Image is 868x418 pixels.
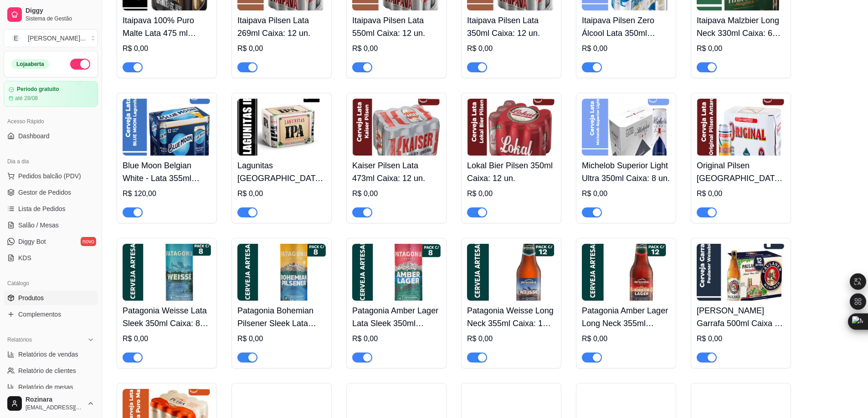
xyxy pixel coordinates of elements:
[582,333,670,344] div: R$ 0,00
[4,363,98,378] a: Relatório de clientes
[352,14,441,40] h4: Itaipava Pilsen Lata 550ml Caixa: 12 un.
[15,95,38,102] article: até 28/08
[582,304,670,330] h4: Patagonia Amber Lager Long Neck 355ml Caixa: 12 un.
[237,99,326,156] img: product-image
[123,159,211,185] h4: Blue Moon Belgian White - Lata 355ml Caixa 12 Un
[4,81,98,107] a: Período gratuitoaté 28/08
[18,237,46,246] span: Diggy Bot
[123,99,211,156] img: product-image
[467,159,555,185] h4: Lokal Bier Pilsen 350ml Caixa: 12 un.
[467,188,555,199] div: R$ 0,00
[697,244,785,301] img: product-image
[352,244,441,301] img: product-image
[4,276,98,291] div: Catálogo
[582,244,670,301] img: product-image
[4,307,98,322] a: Complementos
[237,244,326,301] img: product-image
[237,159,326,185] h4: Lagunitas [GEOGRAPHIC_DATA] Puro Malte IPA - Lata 350ml 12 Un.
[18,204,66,213] span: Lista de Pedidos
[4,154,98,169] div: Dia a dia
[4,234,98,249] a: Diggy Botnovo
[237,14,326,40] h4: Itaipava Pilsen Lata 269ml Caixa: 12 un.
[18,188,71,197] span: Gestor de Pedidos
[582,43,670,54] div: R$ 0,00
[4,185,98,200] a: Gestor de Pedidos
[467,43,555,54] div: R$ 0,00
[467,333,555,344] div: R$ 0,00
[467,244,555,301] img: product-image
[4,218,98,232] a: Salão / Mesas
[237,304,326,330] h4: Patagonia Bohemian Pilsener Sleek Lata 350ml Caixa: 8 un.
[28,34,86,43] div: [PERSON_NAME] ...
[697,188,785,199] div: R$ 0,00
[4,380,98,394] a: Relatório de mesas
[123,43,211,54] div: R$ 0,00
[18,366,76,375] span: Relatório de clientes
[352,159,441,185] h4: Kaiser Pilsen Lata 473ml Caixa: 12 un.
[352,188,441,199] div: R$ 0,00
[352,43,441,54] div: R$ 0,00
[11,34,21,43] span: E
[4,129,98,143] a: Dashboard
[17,86,59,93] article: Período gratuito
[18,221,59,230] span: Salão / Mesas
[4,291,98,305] a: Produtos
[18,383,73,392] span: Relatório de mesas
[352,333,441,344] div: R$ 0,00
[26,15,94,22] span: Sistema de Gestão
[4,169,98,183] button: Pedidos balcão (PDV)
[237,188,326,199] div: R$ 0,00
[697,304,785,330] h4: [PERSON_NAME] Garrafa 500ml Caixa 6 un.
[123,244,211,301] img: product-image
[697,333,785,344] div: R$ 0,00
[467,99,555,156] img: product-image
[26,7,94,15] span: Diggy
[4,114,98,129] div: Acesso Rápido
[123,304,211,330] h4: Patagonia Weisse Lata Sleek 350ml Caixa: 8 un.
[18,350,78,359] span: Relatórios de vendas
[352,304,441,330] h4: Patagonia Amber Lager Lata Sleek 350ml Caixa: 8 un.
[4,251,98,265] a: KDS
[237,333,326,344] div: R$ 0,00
[123,14,211,40] h4: Itaipava 100% Puro Malte Lata 475 ml Caixa com: 12 un.
[582,99,670,156] img: product-image
[4,4,98,25] a: DiggySistema de Gestão
[582,188,670,199] div: R$ 0,00
[352,99,441,156] img: product-image
[467,304,555,330] h4: Patagonia Weisse Long Neck 355ml Caixa: 12 un.
[4,347,98,362] a: Relatórios de vendas
[26,396,83,404] span: Rozinara
[237,43,326,54] div: R$ 0,00
[4,29,98,47] button: Select a team
[4,393,98,414] button: Rozinara[EMAIL_ADDRESS][DOMAIN_NAME]
[18,253,31,262] span: KDS
[7,336,32,343] span: Relatórios
[582,159,670,185] h4: Michelob Superior Light Ultra 350ml Caixa: 8 un.
[697,14,785,40] h4: Itaipava Malzbier Long Neck 330ml Caixa: 6 un.
[26,404,83,411] span: [EMAIL_ADDRESS][DOMAIN_NAME]
[697,159,785,185] h4: Original Pilsen [GEOGRAPHIC_DATA] Lata 269ml
[123,333,211,344] div: R$ 0,00
[467,14,555,40] h4: Itaipava Pilsen Lata 350ml Caixa: 12 un.
[4,201,98,216] a: Lista de Pedidos
[11,59,49,69] div: Loja aberta
[18,293,44,302] span: Produtos
[18,310,61,319] span: Complementos
[697,99,785,156] img: product-image
[18,131,50,141] span: Dashboard
[18,171,81,181] span: Pedidos balcão (PDV)
[697,43,785,54] div: R$ 0,00
[123,188,211,199] div: R$ 120,00
[582,14,670,40] h4: Itaipava Pilsen Zero Álcool Lata 350ml Caixa: 12 un.
[70,59,90,70] button: Alterar Status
